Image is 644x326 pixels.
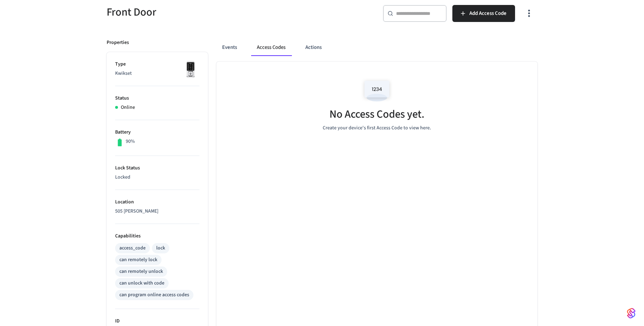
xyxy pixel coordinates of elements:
[216,39,243,56] button: Events
[156,244,165,252] div: lock
[452,5,515,22] button: Add Access Code
[126,138,135,145] p: 90%
[216,39,537,56] div: ant example
[329,107,424,122] h5: No Access Codes yet.
[115,95,199,102] p: Status
[107,5,318,19] h5: Front Door
[115,198,199,206] p: Location
[115,61,199,68] p: Type
[627,308,635,319] img: SeamLogoGradient.69752ec5.svg
[300,39,327,56] button: Actions
[119,280,164,287] div: can unlock with code
[115,164,199,172] p: Lock Status
[115,317,199,325] p: ID
[251,39,291,56] button: Access Codes
[115,232,199,240] p: Capabilities
[119,256,157,264] div: can remotely lock
[119,244,146,252] div: access_code
[115,174,199,181] p: Locked
[119,291,189,299] div: can program online access codes
[115,208,199,215] p: 505 [PERSON_NAME]
[115,70,199,77] p: Kwikset
[182,61,199,78] img: Kwikset Halo Touchscreen Wifi Enabled Smart Lock, Polished Chrome, Front
[469,9,507,18] span: Add Access Code
[119,268,163,275] div: can remotely unlock
[107,39,129,46] p: Properties
[121,104,135,111] p: Online
[361,76,393,106] img: Access Codes Empty State
[115,129,199,136] p: Battery
[323,124,431,132] p: Create your device's first Access Code to view here.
